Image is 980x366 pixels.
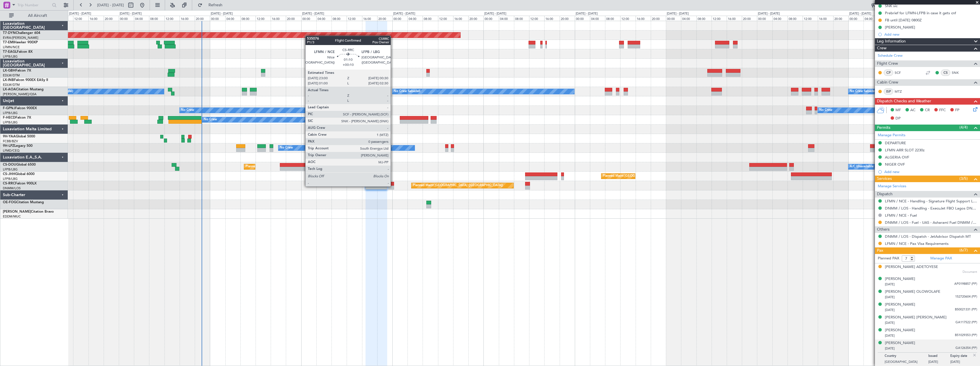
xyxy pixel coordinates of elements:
div: 16:00 [180,16,195,21]
div: [DATE] - [DATE] [120,11,142,16]
div: [PERSON_NAME] ADETOYESE [885,264,938,270]
div: [PERSON_NAME] [885,276,915,282]
span: AP0198857 (PP) [954,282,977,286]
p: [DATE] [950,360,972,365]
div: 20:00 [468,16,483,21]
a: Manage Services [878,184,906,189]
div: 12:00 [529,16,544,21]
div: 04:00 [499,16,514,21]
div: 00:00 [575,16,590,21]
span: FP [955,107,959,113]
div: 20:00 [104,16,119,21]
div: CS [941,70,950,76]
div: 16:00 [544,16,559,21]
span: [PERSON_NAME] [3,210,31,213]
span: 152720604 (PP) [955,294,977,299]
span: Refresh [204,3,228,7]
div: 16:00 [89,16,104,21]
p: Country [885,354,928,360]
div: [PERSON_NAME] [PERSON_NAME] [885,315,947,320]
div: No Crew [204,115,217,124]
a: MTZ [895,89,907,94]
div: [DATE] - [DATE] [484,11,506,16]
div: NIGER OVF [885,162,905,167]
div: No Crew Sabadell [850,87,876,96]
a: FCBB/BZV [3,139,18,143]
a: T7-EAGLFalcon 8X [3,50,33,54]
span: [DATE] - [DATE] [97,3,124,8]
span: LX-GBH [3,69,15,72]
div: No Crew [819,106,832,115]
span: F-HECD [3,116,15,119]
div: Planned Maint [GEOGRAPHIC_DATA] ([GEOGRAPHIC_DATA]) [603,172,693,180]
span: LX-AOA [3,88,16,91]
a: EDLW/DTM [3,83,20,87]
a: OE-FOGCitation Mustang [3,201,44,204]
a: T7-DYNChallenger 604 [3,31,40,35]
a: LX-INBFalcon 900EX EASy II [3,78,48,82]
div: 08:00 [696,16,712,21]
div: 04:00 [772,16,788,21]
div: 00:00 [119,16,134,21]
a: EDLW/DTM [3,73,20,78]
p: [GEOGRAPHIC_DATA] [885,360,928,365]
div: 00:00 [392,16,407,21]
span: [DATE] [885,282,895,286]
div: [PERSON_NAME] [885,328,915,333]
a: LFPB/LBG [3,120,18,125]
div: No Crew [181,106,194,115]
span: CR [925,107,930,113]
a: EVRA/[PERSON_NAME] [3,36,38,40]
a: LFMN / NCE - Handling - Signature Flight Support LFMN / NCE [885,199,977,204]
span: Dispatch [877,191,893,198]
div: 08:00 [788,16,803,21]
div: 12:00 [256,16,271,21]
span: Pax [877,247,883,254]
span: (3/5) [959,176,968,182]
div: 08:00 [514,16,529,21]
div: [DATE] - [DATE] [576,11,598,16]
span: AC [910,107,915,113]
span: T7-DYN [3,31,16,35]
span: F-GPNJ [3,107,15,110]
span: [DATE] [885,346,895,351]
span: [DATE] [885,321,895,325]
span: CS-DOU [3,163,16,166]
span: B50021331 (PP) [955,307,977,312]
div: 04:00 [590,16,605,21]
span: (4/4) [959,124,968,130]
div: 16:00 [727,16,742,21]
div: [DATE] - [DATE] [849,11,871,16]
span: 9H-YAA [3,135,16,138]
a: LFPB/LBG [3,167,18,172]
span: Flight Crew [877,60,898,67]
div: 12:00 [803,16,818,21]
span: B51029353 (PP) [955,333,977,338]
p: [DATE] [928,360,950,365]
div: 04:00 [863,16,879,21]
span: Leg Information [877,38,906,45]
input: Trip Number [17,1,50,9]
a: Manage PAX [930,256,952,261]
span: (6/7) [959,247,968,253]
a: DNMM / LOS - Fuel - UAS - Asharami Fuel DNMM / LOS [885,220,977,225]
span: OE-FOG [3,201,16,204]
div: Add new [884,32,977,37]
button: Refresh [195,1,229,10]
span: Cabin Crew [877,79,898,86]
div: Planned Maint [GEOGRAPHIC_DATA] ([GEOGRAPHIC_DATA]) [246,162,336,171]
div: SNK sic [885,3,897,8]
a: EDDM/MUC [3,214,21,219]
div: 20:00 [286,16,301,21]
div: ISP [884,88,893,95]
a: Manage Permits [878,133,905,138]
a: LFPB/LBG [3,111,18,115]
div: 04:00 [225,16,240,21]
div: [DATE] - [DATE] [211,11,233,16]
span: LX-INB [3,78,14,82]
a: CS-JHHGlobal 6000 [3,172,35,176]
div: 04:00 [316,16,332,21]
span: CS-RRC [3,182,15,185]
div: 04:00 [134,16,149,21]
a: F-GPNJFalcon 900EX [3,107,37,110]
